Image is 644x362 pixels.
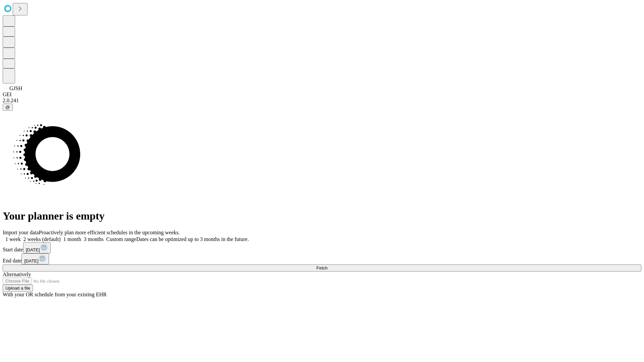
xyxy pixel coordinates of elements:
span: Fetch [316,265,327,270]
span: Custom range [106,236,136,242]
button: Fetch [3,264,641,271]
div: Start date [3,242,641,253]
span: With your OR schedule from your existing EHR [3,292,107,297]
div: End date [3,253,641,264]
span: [DATE] [24,258,38,263]
span: Import your data [3,230,39,235]
button: @ [3,104,13,111]
button: [DATE] [21,253,49,264]
span: GJSH [9,85,22,91]
span: 2 weeks (default) [23,236,61,242]
span: 3 months [84,236,104,242]
span: 1 month [63,236,81,242]
button: Upload a file [3,285,33,292]
span: 1 week [5,236,21,242]
span: Proactively plan more efficient schedules in the upcoming weeks. [39,230,180,235]
h1: Your planner is empty [3,210,641,222]
span: Alternatively [3,271,31,277]
span: @ [5,105,10,110]
div: 2.0.241 [3,98,641,104]
div: GEI [3,92,641,98]
span: [DATE] [26,247,40,252]
button: [DATE] [23,242,51,253]
span: Dates can be optimized up to 3 months in the future. [136,236,249,242]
